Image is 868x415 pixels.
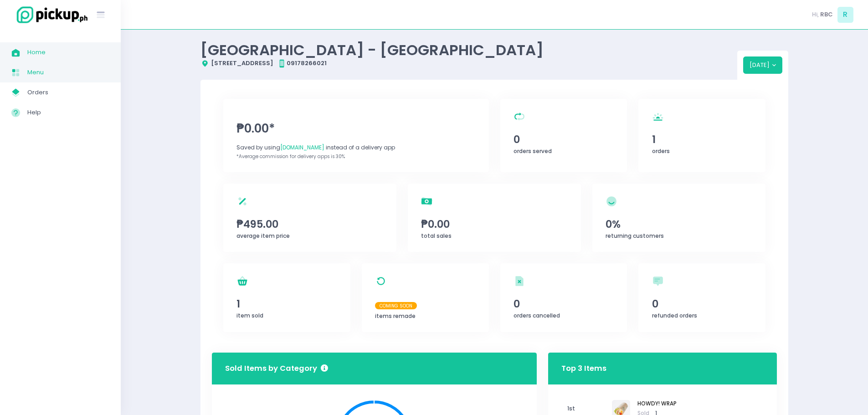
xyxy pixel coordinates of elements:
span: orders served [514,147,552,155]
a: 0refunded orders [638,263,765,332]
span: Home [27,46,109,58]
span: returning customers [606,232,664,240]
span: ₱0.00 [421,216,568,232]
span: ₱0.00* [236,120,475,138]
span: Menu [27,67,109,78]
a: ₱495.00average item price [223,184,396,252]
h3: Top 3 Items [561,355,606,381]
span: orders [652,147,670,155]
span: R [837,7,853,23]
span: Coming Soon [375,302,417,309]
span: Help [27,107,109,118]
span: RBC [820,10,833,19]
div: [STREET_ADDRESS] 09178266021 [200,59,737,68]
span: 1 [236,296,337,312]
a: 1item sold [223,263,350,332]
span: refunded orders [652,312,697,319]
a: 0%returning customers [592,184,765,252]
span: Orders [27,87,109,98]
a: ₱0.00total sales [408,184,581,252]
span: ₱495.00 [236,216,383,232]
div: [GEOGRAPHIC_DATA] - [GEOGRAPHIC_DATA] [200,41,737,59]
span: 0 [514,132,614,147]
span: *Average commission for delivery apps is 30% [236,153,345,160]
button: [DATE] [743,56,783,74]
span: items remade [375,312,416,320]
span: 0 [652,296,752,312]
span: 0 [514,296,614,312]
span: orders cancelled [514,312,560,319]
img: logo [11,5,89,25]
span: Hi, [812,10,819,19]
span: average item price [236,232,290,240]
span: item sold [236,312,263,319]
h3: Sold Items by Category [225,363,328,374]
span: [DOMAIN_NAME] [280,143,324,151]
span: 1 [652,132,752,147]
a: 0orders served [500,99,627,172]
span: total sales [421,232,452,240]
a: 0orders cancelled [500,263,627,332]
span: HOWDY! WRAP [637,400,677,408]
a: 1orders [638,99,765,172]
span: 0% [606,216,752,232]
div: Saved by using instead of a delivery app [236,143,475,152]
